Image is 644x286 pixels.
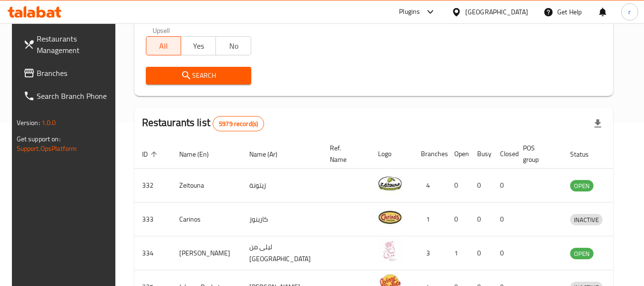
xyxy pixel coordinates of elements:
span: Ref. Name [330,142,359,165]
td: 0 [447,202,470,236]
td: 332 [134,169,172,202]
img: Carinos [378,205,402,229]
span: Branches [37,67,112,79]
td: 334 [134,236,172,270]
th: Busy [470,139,492,169]
span: Restaurants Management [37,33,112,56]
div: Export file [586,112,609,135]
td: [PERSON_NAME] [172,236,242,270]
label: Upsell [153,27,170,33]
a: Support.OpsPlatform [17,142,77,155]
th: Branches [413,139,447,169]
td: Carinos [172,202,242,236]
td: 0 [492,202,515,236]
span: Search Branch Phone [37,90,112,102]
td: 3 [413,236,447,270]
span: 1.0.0 [41,117,56,129]
span: POS group [523,142,551,165]
button: Yes [181,36,216,55]
span: INACTIVE [570,214,603,225]
span: Get support on: [17,133,61,145]
div: OPEN [570,248,593,259]
div: OPEN [570,180,593,191]
span: OPEN [570,180,593,191]
td: زيتونة [242,169,322,202]
td: 0 [470,236,492,270]
span: Yes [185,39,212,53]
div: INACTIVE [570,214,603,225]
span: No [220,39,247,53]
td: كارينوز [242,202,322,236]
span: Search [153,70,244,82]
th: Closed [492,139,515,169]
span: Name (En) [179,148,221,160]
td: 4 [413,169,447,202]
span: Version: [17,117,40,129]
td: 333 [134,202,172,236]
div: Plugins [399,6,420,18]
a: Search Branch Phone [16,85,120,107]
span: All [150,39,177,53]
td: 0 [447,169,470,202]
td: 1 [413,202,447,236]
td: 0 [492,236,515,270]
td: 0 [492,169,515,202]
span: OPEN [570,248,593,259]
td: 0 [470,202,492,236]
div: [GEOGRAPHIC_DATA] [465,7,528,17]
td: 0 [470,169,492,202]
img: Zeitouna [378,171,402,195]
span: Status [570,148,601,160]
span: Name (Ar) [249,148,290,160]
td: ليلى من [GEOGRAPHIC_DATA] [242,236,322,270]
button: Search [146,67,251,85]
button: No [215,36,251,55]
img: Leila Min Lebnan [378,239,402,263]
td: 1 [447,236,470,270]
td: Zeitouna [172,169,242,202]
span: ID [142,148,160,160]
button: All [146,36,181,55]
a: Restaurants Management [16,27,120,62]
span: 5979 record(s) [213,119,264,128]
a: Branches [16,62,120,85]
h2: Restaurants list [142,116,265,131]
span: r [628,7,631,17]
div: Total records count [213,116,264,131]
th: Logo [370,139,413,169]
th: Open [447,139,470,169]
